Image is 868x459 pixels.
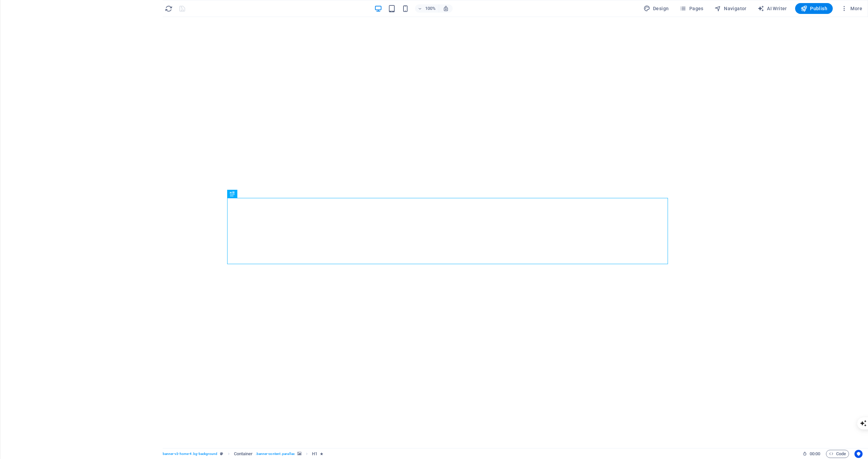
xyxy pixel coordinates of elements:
nav: breadcrumb [34,450,323,458]
span: : [814,451,815,456]
h6: Session time [803,450,821,458]
i: This element contains a background [297,452,301,456]
span: More [841,5,862,12]
iframe: To enrich screen reader interactions, please activate Accessibility in Grammarly extension settings [27,17,868,448]
span: Click to select. Double-click to edit [234,450,253,458]
span: Code [829,450,846,458]
button: More [838,3,865,14]
span: 00 00 [810,450,820,458]
i: This element is a customizable preset [220,452,223,456]
span: . banner-content .parallax [256,450,295,458]
button: Code [826,450,849,458]
span: Click to select. Double-click to edit [312,450,317,458]
i: Element contains an animation [320,452,323,456]
button: Usercentrics [854,450,863,458]
span: . banner .preset-banner-v3-home-4 .bg-background [138,450,217,458]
